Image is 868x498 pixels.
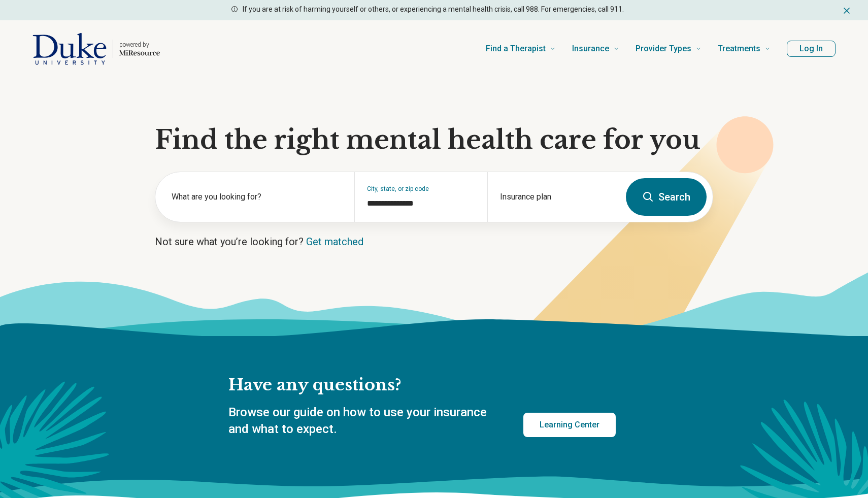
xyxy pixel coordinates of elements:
h2: Have any questions? [228,375,616,396]
button: Dismiss [842,4,852,16]
a: Insurance [572,28,619,69]
p: powered by [119,41,160,49]
span: Treatments [718,42,760,56]
span: Provider Types [636,42,691,56]
p: Not sure what you’re looking for? [155,235,713,249]
p: Browse our guide on how to use your insurance and what to expect. [228,404,499,438]
label: What are you looking for? [172,191,342,203]
a: Provider Types [636,28,702,69]
a: Find a Therapist [486,28,556,69]
span: Insurance [572,42,609,56]
a: Learning Center [523,413,616,437]
span: Find a Therapist [486,42,546,56]
a: Home page [32,32,160,65]
button: Log In [787,41,836,57]
button: Search [626,178,707,216]
a: Get matched [306,236,363,248]
p: If you are at risk of harming yourself or others, or experiencing a mental health crisis, call 98... [243,4,624,15]
a: Treatments [718,28,771,69]
h1: Find the right mental health care for you [155,125,713,155]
